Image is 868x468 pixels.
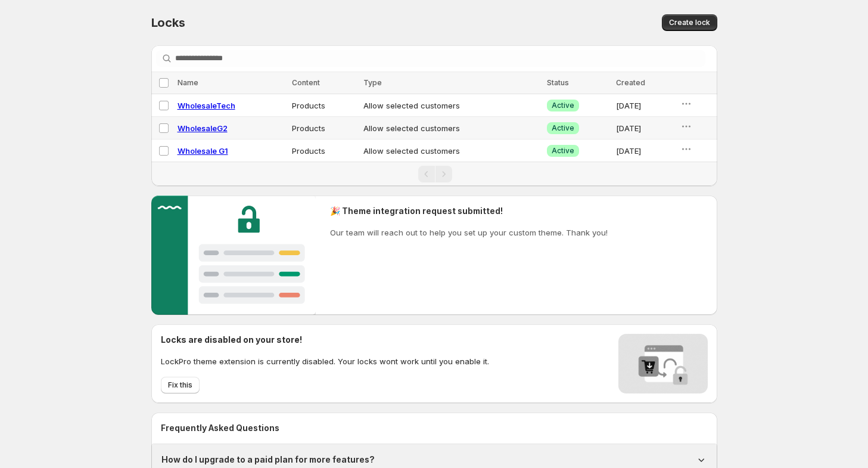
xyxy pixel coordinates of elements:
h2: Frequently Asked Questions [161,422,708,434]
td: Products [288,140,360,162]
img: Locks disabled [618,334,708,393]
button: Fix this [161,377,200,393]
span: Locks [151,16,185,30]
span: Content [292,78,320,87]
td: Products [288,117,360,140]
h2: Locks are disabled on your store! [161,334,489,346]
p: LockPro theme extension is currently disabled. Your locks wont work until you enable it. [161,355,489,367]
span: Type [363,78,382,87]
td: Allow selected customers [360,94,543,117]
td: Allow selected customers [360,117,543,140]
span: Created [616,78,645,87]
h2: 🎉 Theme integration request submitted! [330,205,608,217]
h1: How do I upgrade to a paid plan for more features? [161,454,375,466]
td: Allow selected customers [360,140,543,162]
td: [DATE] [612,140,677,162]
a: WholesaleTech [178,101,235,110]
button: Create lock [662,14,717,31]
span: Active [552,101,574,110]
a: WholesaleG2 [178,123,228,133]
span: Status [547,78,569,87]
td: Products [288,94,360,117]
span: Active [552,123,574,133]
span: Active [552,146,574,156]
td: [DATE] [612,94,677,117]
nav: Pagination [151,162,717,186]
img: Customer support [151,196,316,315]
span: Name [178,78,198,87]
p: Our team will reach out to help you set up your custom theme. Thank you! [330,227,608,238]
span: Fix this [168,380,192,390]
a: Wholesale G1 [178,146,228,156]
span: Create lock [669,18,710,27]
td: [DATE] [612,117,677,140]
